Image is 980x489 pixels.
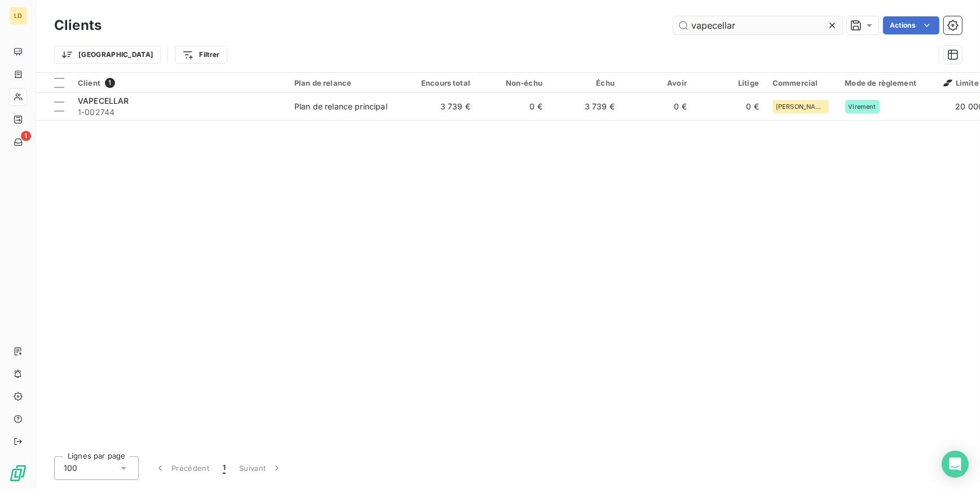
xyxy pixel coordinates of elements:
span: VAPECELLAR [78,96,129,105]
div: Avoir [628,78,687,87]
button: Actions [883,16,939,34]
div: Open Intercom Messenger [942,451,969,478]
button: Précédent [148,456,216,480]
h3: Clients [54,15,101,36]
img: Logo LeanPay [9,464,27,482]
div: Échu [556,78,615,87]
div: LD [9,7,27,25]
input: Rechercher [673,16,842,34]
td: 3 739 € [549,93,621,120]
a: 1 [9,133,27,151]
div: Plan de relance [294,78,398,87]
div: Encours total [412,78,470,87]
span: Virement [849,103,876,110]
td: 0 € [694,93,766,120]
span: 100 [64,462,77,474]
button: [GEOGRAPHIC_DATA] [54,46,161,64]
div: Commercial [772,78,832,87]
button: Suivant [232,456,289,480]
span: 1 [21,131,31,141]
td: 3 739 € [405,93,477,120]
td: 0 € [621,93,694,120]
span: 1 [105,78,115,88]
span: [PERSON_NAME] [776,103,826,110]
span: 1 [223,462,226,474]
td: 0 € [477,93,549,120]
div: Mode de règlement [845,78,930,87]
span: Client [78,78,100,87]
button: 1 [216,456,232,480]
span: 1-002744 [78,107,281,118]
div: Non-échu [484,78,542,87]
div: Plan de relance principal [294,101,387,112]
button: Filtrer [175,46,227,64]
div: Litige [700,78,759,87]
